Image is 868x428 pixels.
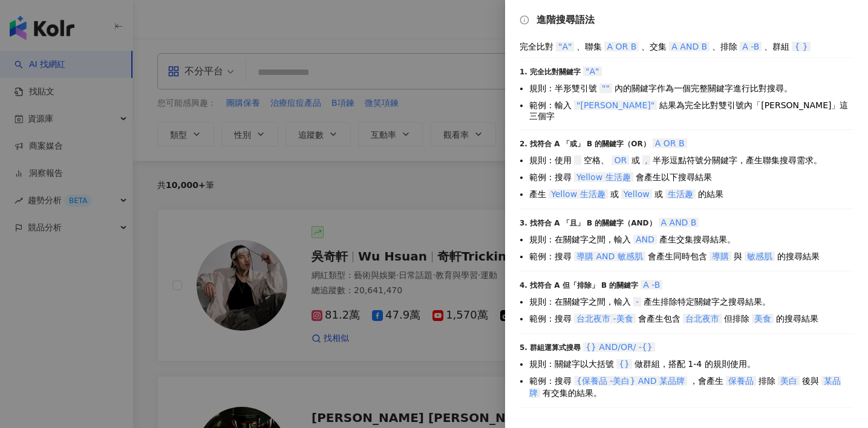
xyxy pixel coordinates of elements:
span: 美食 [752,314,774,323]
li: 範例：搜尋 ，會產生 排除 後與 有交集的結果。 [529,375,853,399]
span: {保養品 -美白} AND 某品牌 [574,376,687,386]
div: 1. 完全比對關鍵字 [520,65,853,77]
div: 4. 找符合 A 但「排除」 B 的關鍵字 [520,279,853,291]
span: "A" [556,42,574,51]
li: 規則：在關鍵字之間，輸入 產生交集搜尋結果。 [529,233,853,245]
span: Yellow 生活趣 [549,189,608,199]
li: 規則：使用 空格、 或 半形逗點符號分關鍵字，產生聯集搜尋需求。 [529,154,853,166]
span: {} [616,359,632,369]
span: A AND B [669,42,710,51]
span: A -B [641,280,662,290]
span: 生活趣 [665,189,696,199]
span: {} AND/OR/ -{} [583,342,655,352]
span: 美白 [778,376,800,386]
span: { } [792,42,810,51]
span: "A" [583,66,601,76]
div: 2. 找符合 A 「或」 B 的關鍵字（OR） [520,137,853,149]
span: A -B [740,42,762,51]
span: 台北夜市 -美食 [574,314,636,323]
li: 範例：輸入 結果為完全比對雙引號內「[PERSON_NAME]」這三個字 [529,99,853,121]
span: 導購 [710,251,731,261]
li: 規則：在關鍵字之間，輸入 產生排除特定關鍵字之搜尋結果。 [529,296,853,308]
span: "[PERSON_NAME]" [574,100,657,110]
div: 5. 群組運算式搜尋 [520,341,853,353]
li: 產生 或 或 的結果 [529,188,853,200]
span: A AND B [659,218,699,227]
span: , [642,155,650,165]
li: 規則：關鍵字以大括號 做群組，搭配 1-4 的規則使用。 [529,358,853,370]
span: 導購 AND 敏感肌 [574,251,645,261]
span: - [633,297,641,306]
span: OR [612,155,629,165]
span: A OR B [604,42,639,51]
li: 規則：半形雙引號 內的關鍵字作為一個完整關鍵字進行比對搜尋。 [529,82,853,94]
div: 3. 找符合 A 「且」 B 的關鍵字（AND） [520,216,853,229]
span: 台北夜市 [683,314,722,323]
span: 敏感肌 [745,251,775,261]
span: Yellow [621,189,652,199]
li: 範例：搜尋 會產生同時包含 與 的搜尋結果 [529,250,853,262]
li: 範例：搜尋 會產生包含 但排除 的搜尋結果 [529,313,853,325]
div: 完全比對 、聯集 、交集 、排除 、群組 [520,41,853,53]
li: 範例：搜尋 會產生以下搜尋結果 [529,171,853,183]
div: 進階搜尋語法 [520,15,853,25]
span: Yellow 生活趣 [574,172,633,182]
span: 保養品 [726,376,756,386]
span: A OR B [653,138,687,148]
span: "" [599,83,612,93]
span: AND [633,235,657,244]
